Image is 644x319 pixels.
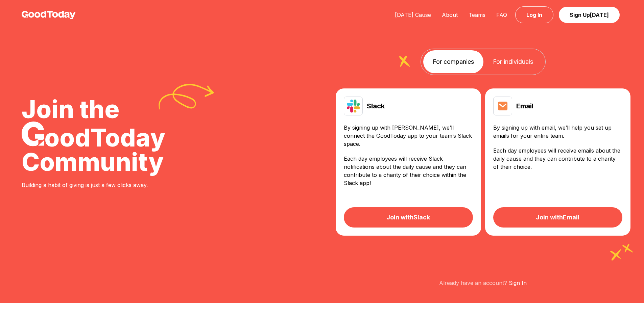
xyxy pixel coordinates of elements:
[22,97,165,174] h1: Join the oodToday Community
[423,50,483,73] a: For companies
[463,11,491,18] a: Teams
[491,11,512,18] a: FAQ
[436,11,463,18] a: About
[493,124,622,140] p: By signing up with email, we’ll help you set up emails for your entire team.
[516,101,533,111] h3: Email
[515,6,553,23] a: Log In
[439,280,507,286] span: Already have an account?
[344,124,473,148] p: By signing up with [PERSON_NAME], we’ll connect the GoodToday app to your team’s Slack space.
[493,207,622,228] a: Join withEmail
[483,50,543,73] a: For individuals
[344,207,473,228] a: Join withSlack
[22,11,76,19] img: GoodToday
[389,11,436,18] a: [DATE] Cause
[367,101,385,111] h3: Slack
[559,7,620,23] a: Sign Up[DATE]
[493,147,622,171] p: Each day employees will receive emails about the daily cause and they can contribute to a charity...
[509,280,527,286] a: Sign In
[344,155,473,187] p: Each day employees will receive Slack notifications about the daily cause and they can contribute...
[590,11,609,18] span: [DATE]
[22,181,165,189] p: Building a habit of giving is just a few clicks away.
